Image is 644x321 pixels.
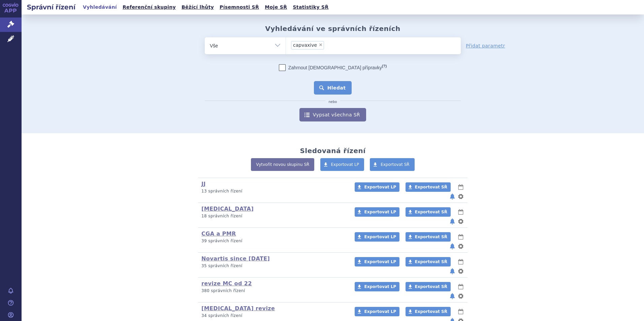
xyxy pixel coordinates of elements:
span: Exportovat SŘ [415,259,447,264]
a: CGA a PMR [201,230,236,237]
span: Exportovat LP [331,162,359,167]
span: Exportovat SŘ [415,235,447,239]
a: Vytvořit novou skupinu SŘ [251,158,314,171]
a: revize MC od 22 [201,280,252,287]
a: Běžící lhůty [180,3,216,12]
button: notifikace [449,292,456,300]
a: Exportovat LP [355,307,399,316]
a: Písemnosti SŘ [218,3,261,12]
a: Exportovat SŘ [406,232,451,242]
span: Exportovat LP [364,259,396,264]
span: Exportovat LP [364,210,396,214]
button: nastavení [457,292,464,300]
p: 18 správních řízení [201,213,346,219]
a: Exportovat SŘ [406,282,451,291]
a: Vyhledávání [81,3,119,12]
p: 13 správních řízení [201,188,346,194]
button: lhůty [457,308,464,316]
button: lhůty [457,233,464,241]
abbr: (?) [382,64,387,68]
a: Přidat parametr [466,42,505,49]
label: Zahrnout [DEMOGRAPHIC_DATA] přípravky [279,64,387,71]
a: Exportovat LP [355,257,399,266]
span: Exportovat LP [364,284,396,289]
span: Exportovat SŘ [415,309,447,314]
h2: Správní řízení [22,2,81,12]
button: nastavení [457,242,464,250]
span: Exportovat SŘ [415,284,447,289]
button: lhůty [457,258,464,266]
span: Exportovat SŘ [415,185,447,189]
span: Exportovat LP [364,185,396,189]
a: Exportovat LP [355,282,399,291]
a: Statistiky SŘ [291,3,330,12]
a: [MEDICAL_DATA] revize [201,305,275,312]
span: Exportovat SŘ [415,210,447,214]
a: Exportovat SŘ [370,158,415,171]
h2: Sledovaná řízení [300,147,365,155]
button: notifikace [449,217,456,225]
a: Exportovat LP [355,207,399,217]
button: nastavení [457,267,464,275]
a: Exportovat LP [355,232,399,242]
span: Exportovat SŘ [381,162,410,167]
button: lhůty [457,283,464,291]
p: 39 správních řízení [201,238,346,244]
h2: Vyhledávání ve správních řízeních [265,25,400,33]
p: 380 správních řízení [201,288,346,294]
p: 34 správních řízení [201,313,346,319]
button: lhůty [457,183,464,191]
a: Referenční skupiny [121,3,178,12]
input: capvaxive [326,41,361,49]
a: Exportovat LP [320,158,364,171]
a: [MEDICAL_DATA] [201,206,254,212]
a: Novartis since [DATE] [201,255,270,262]
span: Exportovat LP [364,235,396,239]
button: notifikace [449,192,456,201]
a: Exportovat SŘ [406,307,451,316]
a: Exportovat SŘ [406,182,451,192]
a: Exportovat SŘ [406,207,451,217]
a: Exportovat SŘ [406,257,451,266]
i: nebo [325,100,341,104]
span: × [319,43,323,47]
button: lhůty [457,208,464,216]
span: capvaxive [293,43,317,47]
button: nastavení [457,217,464,225]
span: Exportovat LP [364,309,396,314]
button: Hledat [314,81,352,95]
a: Moje SŘ [263,3,289,12]
button: notifikace [449,267,456,275]
p: 35 správních řízení [201,263,346,269]
a: JJ [201,181,206,187]
a: Vypsat všechna SŘ [299,108,366,121]
button: notifikace [449,242,456,250]
button: nastavení [457,192,464,201]
a: Exportovat LP [355,182,399,192]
